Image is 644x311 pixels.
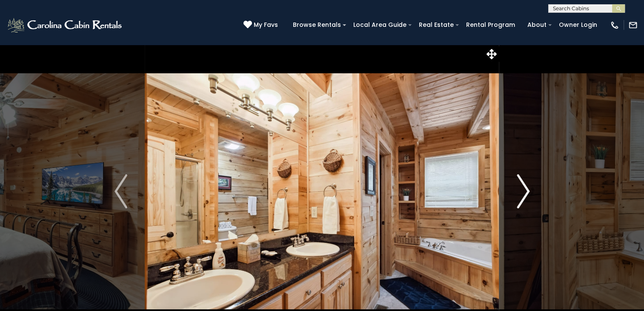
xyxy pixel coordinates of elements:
a: Local Area Guide [349,18,411,32]
a: Owner Login [555,18,601,32]
img: phone-regular-white.png [610,20,619,30]
img: arrow [114,174,127,208]
img: arrow [517,174,530,208]
a: About [523,18,551,32]
a: My Favs [243,20,280,30]
a: Rental Program [462,18,519,32]
a: Browse Rentals [289,18,345,32]
span: My Favs [254,20,278,29]
img: White-1-2.png [6,17,124,34]
a: Real Estate [415,18,458,32]
img: mail-regular-white.png [628,20,638,30]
